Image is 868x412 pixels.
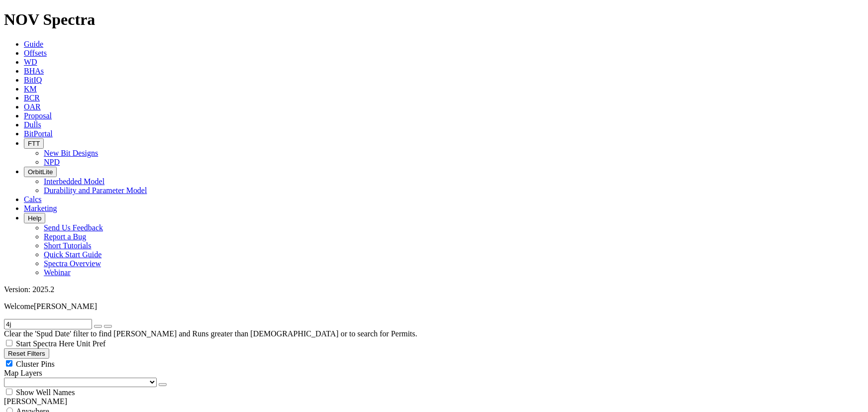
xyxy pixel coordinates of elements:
span: Clear the 'Spud Date' filter to find [PERSON_NAME] and Runs greater than [DEMOGRAPHIC_DATA] or to... [4,329,417,338]
span: Start Spectra Here [16,339,74,348]
a: Short Tutorials [44,241,92,250]
button: OrbitLite [24,167,57,177]
a: BitIQ [24,76,42,84]
a: BCR [24,94,40,102]
a: Spectra Overview [44,259,101,268]
a: NPD [44,158,60,166]
a: Dulls [24,120,41,129]
span: FTT [28,140,40,147]
a: BHAs [24,67,44,75]
span: OrbitLite [28,168,53,176]
span: Cluster Pins [16,360,55,368]
span: Unit Pref [76,339,105,348]
h1: NOV Spectra [4,10,864,29]
a: Marketing [24,204,57,212]
input: Start Spectra Here [6,340,12,346]
a: Report a Bug [44,232,86,241]
span: [PERSON_NAME] [34,302,97,310]
a: Webinar [44,268,71,277]
a: KM [24,85,37,93]
button: FTT [24,138,44,149]
a: BitPortal [24,129,53,138]
button: Reset Filters [4,348,49,359]
a: New Bit Designs [44,149,98,157]
input: Search [4,319,92,329]
button: Help [24,213,45,223]
div: Version: 2025.2 [4,285,864,294]
span: Show Well Names [16,388,75,397]
a: Guide [24,40,43,48]
a: Offsets [24,49,47,57]
p: Welcome [4,302,864,311]
a: Send Us Feedback [44,223,103,232]
a: OAR [24,103,41,111]
span: Map Layers [4,369,42,377]
a: Calcs [24,195,42,204]
div: [PERSON_NAME] [4,397,864,406]
a: WD [24,58,37,66]
a: Quick Start Guide [44,250,101,259]
a: Durability and Parameter Model [44,186,147,195]
a: Proposal [24,111,52,120]
span: Help [28,214,41,222]
a: Interbedded Model [44,177,104,186]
